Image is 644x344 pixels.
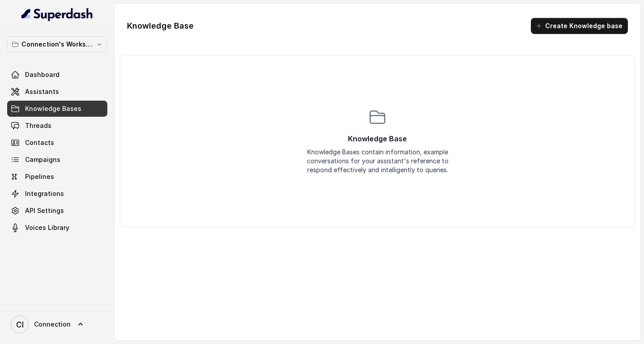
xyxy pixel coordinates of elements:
span: Pipelines [25,172,54,181]
a: API Settings [7,203,107,219]
span: Campaigns [25,155,60,164]
span: Connection [34,320,71,329]
a: Contacts [7,135,107,151]
a: Connection [7,312,107,337]
a: Campaigns [7,152,107,168]
button: Connection's Workspace [7,36,107,52]
p: Knowledge Base [348,133,407,144]
text: CI [16,320,24,329]
a: Voices Library [7,220,107,236]
span: Dashboard [25,70,59,79]
span: Threads [25,121,51,130]
h1: Knowledge Base [127,19,194,33]
span: Assistants [25,87,59,96]
span: Voices Library [25,223,69,232]
a: Pipelines [7,169,107,185]
a: Threads [7,118,107,134]
span: Contacts [25,138,54,147]
span: Integrations [25,189,64,198]
span: API Settings [25,206,64,215]
img: light.svg [21,7,93,21]
div: Knowledge Bases contain information, example conversations for your assistant's reference to resp... [306,148,449,174]
p: Connection's Workspace [21,39,93,50]
a: Integrations [7,186,107,202]
span: Knowledge Bases [25,104,81,113]
button: Create Knowledge base [531,18,628,34]
a: Knowledge Bases [7,101,107,117]
a: Assistants [7,84,107,100]
a: Dashboard [7,67,107,83]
